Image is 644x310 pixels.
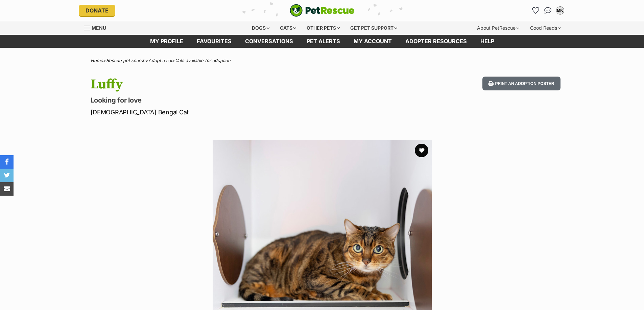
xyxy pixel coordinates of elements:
a: Cats available for adoption [175,58,231,63]
a: conversations [238,35,300,48]
a: Help [474,35,501,48]
div: Cats [275,21,301,35]
a: Home [91,58,103,63]
ul: Account quick links [530,5,566,16]
a: Pet alerts [300,35,347,48]
button: My account [555,5,566,16]
a: My account [347,35,399,48]
a: Favourites [530,5,541,16]
div: Dogs [247,21,274,35]
a: Adopter resources [399,35,474,48]
span: Menu [92,25,106,31]
a: Adopt a cat [148,58,172,63]
img: chat-41dd97257d64d25036548639549fe6c8038ab92f7586957e7f3b1b290dea8141.svg [544,7,551,14]
a: Favourites [190,35,238,48]
p: [DEMOGRAPHIC_DATA] Bengal Cat [91,108,377,117]
button: favourite [415,144,428,157]
div: > > > [74,58,571,63]
a: Conversations [543,5,553,16]
div: Get pet support [345,21,402,35]
p: Looking for love [91,95,377,105]
button: Print an adoption poster [482,77,560,90]
a: My profile [143,35,190,48]
div: About PetRescue [472,21,524,35]
div: MK [557,7,564,14]
a: Rescue pet search [106,58,145,63]
div: Good Reads [525,21,566,35]
h1: Luffy [91,77,377,92]
img: logo-cat-932fe2b9b8326f06289b0f2fb663e598f794de774fb13d1741a6617ecf9a85b4.svg [290,4,355,17]
a: Donate [79,5,115,16]
a: PetRescue [290,4,355,17]
div: Other pets [302,21,344,35]
a: Menu [84,21,111,33]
